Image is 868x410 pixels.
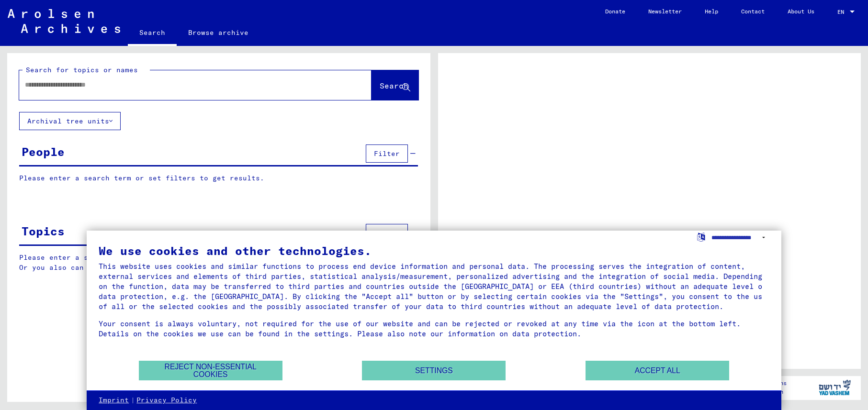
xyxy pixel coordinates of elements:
[586,361,729,380] button: Accept all
[99,245,769,256] div: We use cookies and other technologies.
[99,319,769,339] div: Your consent is always voluntary, not required for the use of our website and can be rejected or ...
[366,224,408,242] button: Filter
[372,70,418,100] button: Search
[128,21,177,46] a: Search
[177,21,260,44] a: Browse archive
[837,9,848,15] span: EN
[817,376,853,399] img: yv_logo.png
[362,361,506,380] button: Settings
[380,81,408,90] span: Search
[19,173,418,183] p: Please enter a search term or set filters to get results.
[99,261,769,311] div: This website uses cookies and similar functions to process end device information and personal da...
[26,66,138,74] mat-label: Search for topics or names
[19,112,121,130] button: Archival tree units
[8,9,120,33] img: Arolsen_neg.svg
[139,361,282,380] button: Reject non-essential cookies
[22,143,65,160] div: People
[366,144,408,163] button: Filter
[19,253,418,273] p: Please enter a search term or set filters to get results. Or you also can browse the manually.
[99,396,129,405] a: Imprint
[22,222,65,240] div: Topics
[136,396,197,405] a: Privacy Policy
[374,149,400,158] span: Filter
[374,229,400,237] span: Filter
